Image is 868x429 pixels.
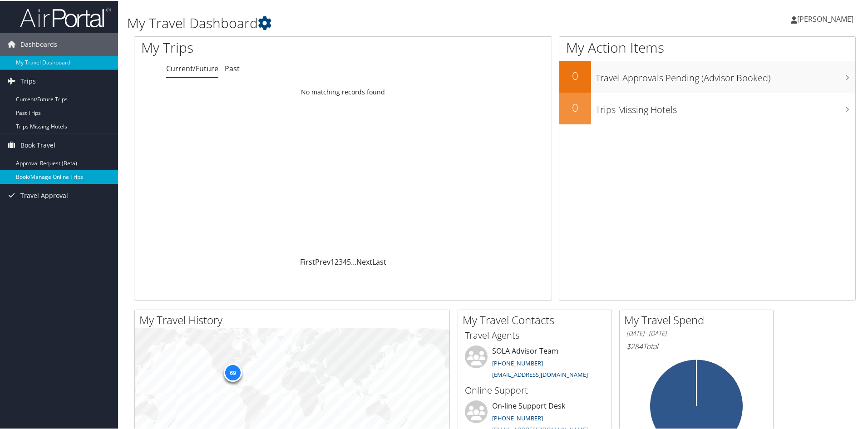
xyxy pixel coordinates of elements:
[492,370,588,378] a: [EMAIL_ADDRESS][DOMAIN_NAME]
[559,60,855,92] a: 0Travel Approvals Pending (Advisor Booked)
[624,311,773,327] h2: My Travel Spend
[20,133,55,156] span: Book Travel
[791,5,863,32] a: [PERSON_NAME]
[465,383,605,396] h3: Online Support
[224,363,242,381] div: 69
[626,328,766,337] h6: [DATE] - [DATE]
[492,413,543,421] a: [PHONE_NUMBER]
[372,256,386,266] a: Last
[20,183,68,206] span: Travel Approval
[596,98,855,115] h3: Trips Missing Hotels
[139,311,449,327] h2: My Travel History
[335,256,339,266] a: 2
[559,92,855,123] a: 0Trips Missing Hotels
[315,256,330,266] a: Prev
[330,256,335,266] a: 1
[134,83,552,99] td: No matching records found
[596,66,855,84] h3: Travel Approvals Pending (Advisor Booked)
[339,256,343,266] a: 3
[347,256,351,266] a: 5
[343,256,347,266] a: 4
[559,99,591,114] h2: 0
[166,63,218,73] a: Current/Future
[300,256,315,266] a: First
[559,67,591,83] h2: 0
[356,256,372,266] a: Next
[465,328,605,341] h3: Travel Agents
[127,13,617,32] h1: My Travel Dashboard
[20,32,57,55] span: Dashboards
[351,256,356,266] span: …
[626,340,766,350] h6: Total
[797,13,853,23] span: [PERSON_NAME]
[463,311,612,327] h2: My Travel Contacts
[626,340,643,350] span: $284
[559,37,855,56] h1: My Action Items
[460,345,609,382] li: SOLA Advisor Team
[141,37,371,56] h1: My Trips
[20,6,111,27] img: airportal-logo.png
[20,69,36,92] span: Trips
[225,63,240,73] a: Past
[492,358,543,366] a: [PHONE_NUMBER]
